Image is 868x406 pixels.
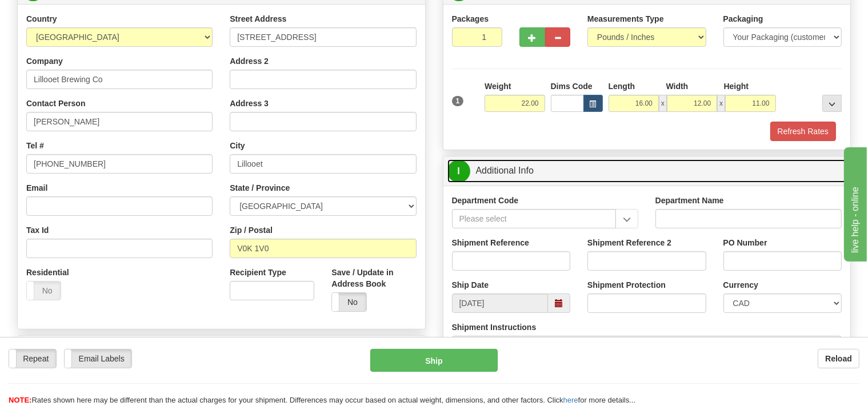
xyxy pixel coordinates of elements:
label: No [332,293,366,311]
span: x [717,95,725,112]
label: Packages [452,13,489,25]
label: Department Code [452,195,519,206]
label: Zip / Postal [230,224,273,236]
label: Shipment Reference 2 [587,237,671,248]
label: Save / Update in Address Book [331,267,416,290]
div: live help - online [9,7,106,21]
label: City [230,140,245,151]
label: Department Name [655,195,724,206]
label: Measurements Type [587,13,664,25]
label: State / Province [230,182,290,194]
label: Packaging [723,13,763,25]
label: Address 2 [230,55,269,67]
label: Tax Id [26,224,49,236]
label: Repeat [9,349,56,368]
label: PO Number [723,237,767,248]
label: Street Address [230,13,286,25]
input: Enter a location [230,27,416,47]
label: Tel # [26,140,44,151]
label: Recipient Type [230,267,286,278]
a: IAdditional Info [447,159,847,183]
span: I [447,160,470,183]
label: Country [26,13,57,25]
label: Email Labels [65,349,131,368]
label: Height [724,81,749,92]
label: Address 3 [230,98,269,109]
label: Currency [723,279,758,291]
label: Email [26,182,47,194]
label: Shipment Instructions [452,321,537,333]
label: Weight [485,81,511,92]
b: Reload [825,354,852,363]
label: Ship Date [452,279,489,291]
span: 1 [452,96,464,106]
div: ... [822,95,842,112]
button: Refresh Rates [770,122,836,141]
label: Company [26,55,63,67]
iframe: chat widget [842,144,867,261]
label: Width [666,81,689,92]
span: x [659,95,667,112]
input: Please select [452,209,616,228]
label: No [27,282,61,300]
label: Length [609,81,635,92]
label: Shipment Reference [452,237,529,248]
button: Ship [370,349,498,372]
label: Contact Person [26,98,85,109]
label: Shipment Protection [587,279,666,291]
label: Dims Code [551,81,593,92]
span: NOTE: [9,396,31,404]
button: Reload [818,349,859,368]
label: Residential [26,267,69,278]
a: here [563,396,578,404]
